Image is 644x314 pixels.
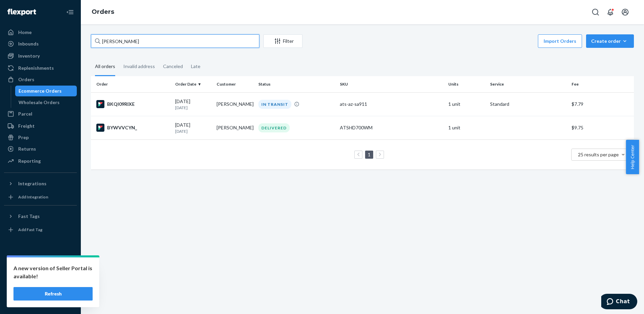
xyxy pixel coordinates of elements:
a: Inbounds [4,38,77,49]
div: Add Integration [18,194,48,200]
td: [PERSON_NAME] [214,116,256,139]
button: Open account menu [618,5,632,19]
a: Returns [4,144,77,154]
a: Add Fast Tag [4,224,77,235]
div: Fast Tags [18,213,40,220]
div: [DATE] [175,122,212,134]
div: Returns [18,146,36,152]
p: [DATE] [175,105,212,111]
button: Filter [263,34,302,48]
div: Freight [18,123,35,129]
td: $7.79 [569,92,634,116]
a: Freight [4,121,77,131]
a: Ecommerce Orders [15,86,77,96]
button: Help Center [626,140,639,174]
a: Parcel [4,108,77,119]
div: Integrations [18,180,46,187]
ol: breadcrumbs [86,2,120,22]
a: Orders [92,8,114,15]
div: DELIVERED [258,123,290,132]
a: Prep [4,132,77,143]
img: Flexport logo [7,9,36,15]
td: $9.75 [569,116,634,139]
a: Help Center [4,284,77,294]
div: ATSHD700WM [340,124,443,131]
div: Filter [264,38,302,44]
div: Create order [591,38,629,44]
div: IN TRANSIT [258,100,291,109]
div: Invalid address [123,58,155,75]
div: Ecommerce Orders [19,88,62,94]
div: Reporting [18,158,41,164]
button: Open Search Box [589,5,602,19]
div: ats-az-sa911 [340,101,443,107]
div: Home [18,29,32,36]
button: Integrations [4,178,77,189]
a: Orders [4,74,77,85]
div: BYWVVCYN_ [96,124,170,132]
div: All orders [95,58,115,76]
a: Add Integration [4,192,77,202]
div: Inbounds [18,40,39,47]
div: [DATE] [175,98,212,111]
a: Settings [4,261,77,272]
button: Close Navigation [63,5,77,19]
button: Create order [586,34,634,48]
button: Import Orders [538,34,582,48]
button: Open notifications [604,5,617,19]
a: Page 1 is your current page [366,152,372,157]
input: Search orders [91,34,259,48]
button: Talk to Support [4,272,77,283]
th: Service [487,76,569,92]
th: Units [446,76,487,92]
div: Wholesale Orders [19,99,60,106]
td: 1 unit [446,116,487,139]
th: SKU [337,76,446,92]
div: Customer [217,81,253,87]
div: Canceled [163,58,183,75]
p: A new version of Seller Portal is available! [13,264,93,280]
p: Standard [490,101,566,107]
span: 25 results per page [578,152,619,157]
a: Reporting [4,156,77,166]
button: Fast Tags [4,211,77,222]
iframe: Opens a widget where you can chat to one of our agents [601,294,637,311]
div: Replenishments [18,65,54,71]
td: [PERSON_NAME] [214,92,256,116]
button: Refresh [13,287,93,301]
div: Inventory [18,53,40,59]
p: [DATE] [175,128,212,134]
a: Wholesale Orders [15,97,77,108]
a: Home [4,27,77,38]
div: Prep [18,134,29,141]
th: Order Date [172,76,214,92]
div: Parcel [18,111,32,117]
a: Replenishments [4,63,77,73]
th: Fee [569,76,634,92]
th: Order [91,76,172,92]
div: Late [191,58,200,75]
a: Inventory [4,51,77,61]
div: Orders [18,76,34,83]
div: BKQI09RIXE [96,100,170,108]
th: Status [256,76,337,92]
div: Add Fast Tag [18,227,42,232]
button: Give Feedback [4,295,77,306]
td: 1 unit [446,92,487,116]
